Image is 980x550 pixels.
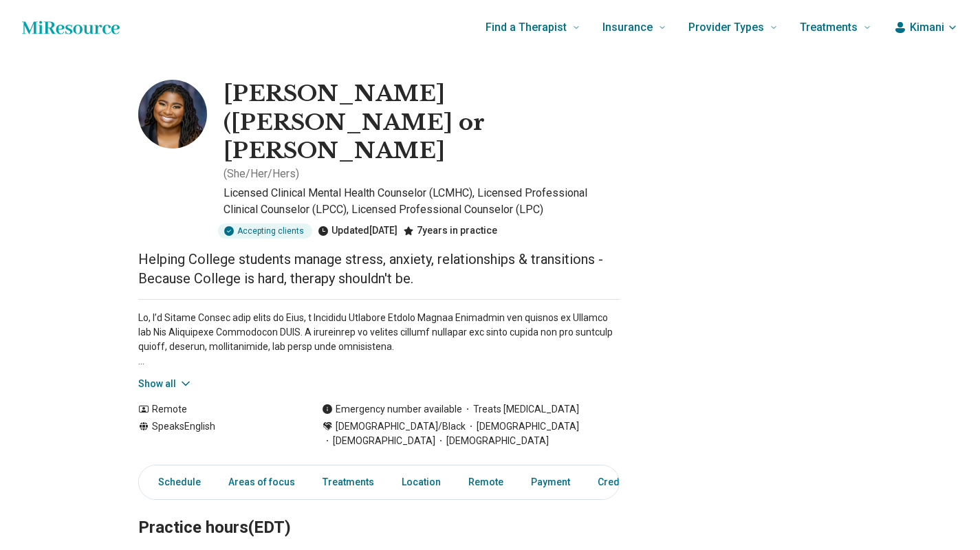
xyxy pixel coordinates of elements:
[393,468,449,496] a: Location
[314,468,382,496] a: Treatments
[22,14,120,41] a: Home page
[336,419,466,434] span: [DEMOGRAPHIC_DATA]/Black
[318,223,398,239] div: Updated [DATE]
[220,468,303,496] a: Areas of focus
[138,377,193,391] button: Show all
[138,483,620,540] h2: Practice hours (EDT)
[138,80,207,148] img: Kimani Seryby, Licensed Clinical Mental Health Counselor (LCMHC)
[322,434,435,448] span: [DEMOGRAPHIC_DATA]
[523,468,578,496] a: Payment
[218,223,312,239] div: Accepting clients
[403,223,497,239] div: 7 years in practice
[688,18,764,37] span: Provider Types
[322,402,462,417] div: Emergency number available
[224,185,620,218] p: Licensed Clinical Mental Health Counselor (LCMHC), Licensed Professional Clinical Counselor (LPCC...
[142,468,209,496] a: Schedule
[224,80,620,166] h1: [PERSON_NAME] ([PERSON_NAME] or [PERSON_NAME]
[435,434,549,448] span: [DEMOGRAPHIC_DATA]
[602,18,653,37] span: Insurance
[462,402,579,417] span: Treats [MEDICAL_DATA]
[138,419,294,448] div: Speaks English
[138,311,620,368] p: Lo, I’d Sitame Consec adip elits do Eius, t Incididu Utlabore Etdolo Magnaa Enimadmin ven quisnos...
[589,468,658,496] a: Credentials
[224,166,299,182] p: ( She/Her/Hers )
[460,468,512,496] a: Remote
[138,402,294,417] div: Remote
[893,19,958,36] button: Kimani
[138,250,620,288] p: Helping College students manage stress, anxiety, relationships & transitions - Because College is...
[800,18,858,37] span: Treatments
[910,19,944,36] span: Kimani
[466,419,579,434] span: [DEMOGRAPHIC_DATA]
[486,18,567,37] span: Find a Therapist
